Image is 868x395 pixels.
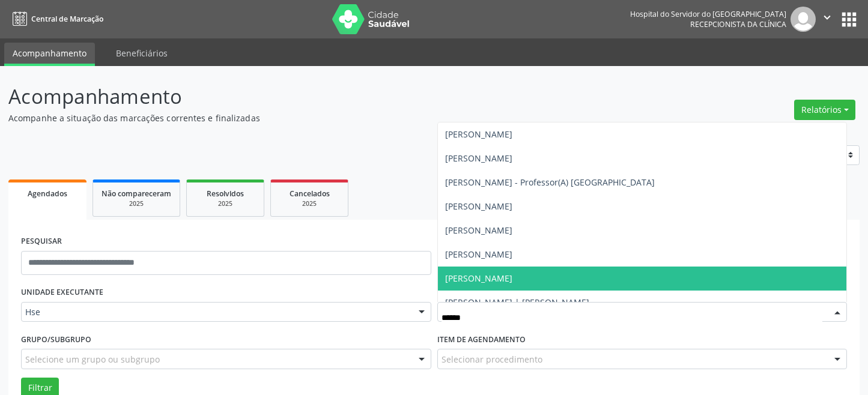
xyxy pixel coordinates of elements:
span: [PERSON_NAME] [445,249,512,260]
span: Agendados [28,188,67,199]
span: Central de Marcação [31,14,103,24]
span: [PERSON_NAME] [445,128,512,140]
label: UNIDADE EXECUTANTE [21,283,103,302]
span: [PERSON_NAME] | [PERSON_NAME] [445,297,589,308]
p: Acompanhe a situação das marcações correntes e finalizadas [8,112,604,124]
span: Resolvidos [207,188,244,199]
label: Item de agendamento [437,330,526,349]
span: [PERSON_NAME] [445,152,512,164]
div: 2025 [279,199,339,208]
span: Selecione um grupo ou subgrupo [25,353,160,366]
p: Acompanhamento [8,82,604,112]
div: 2025 [195,199,255,208]
a: Central de Marcação [8,9,103,29]
button: Relatórios [794,100,855,120]
a: Acompanhamento [4,43,95,66]
span: [PERSON_NAME] [445,201,512,212]
a: Beneficiários [108,43,176,64]
div: Hospital do Servidor do [GEOGRAPHIC_DATA] [630,9,786,19]
span: [PERSON_NAME] - Professor(A) [GEOGRAPHIC_DATA] [445,176,655,188]
span: Cancelados [290,188,330,199]
span: Recepcionista da clínica [690,19,786,29]
button:  [816,7,839,32]
div: 2025 [102,199,171,208]
span: Hse [25,306,407,318]
span: Selecionar procedimento [442,353,542,366]
span: [PERSON_NAME] [445,273,512,284]
label: Grupo/Subgrupo [21,330,91,349]
img: img [791,7,816,32]
span: Não compareceram [102,188,171,199]
i:  [821,11,834,24]
span: [PERSON_NAME] [445,225,512,236]
label: PESQUISAR [21,232,62,251]
button: apps [839,9,860,30]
